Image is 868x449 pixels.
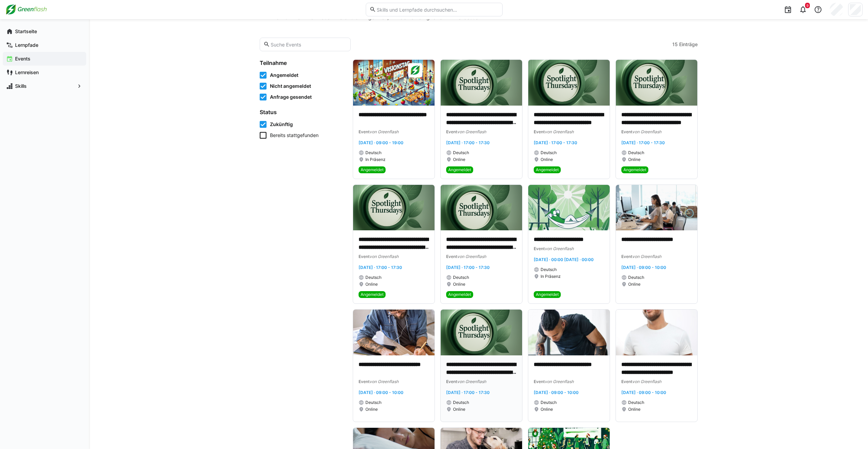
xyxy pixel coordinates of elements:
[621,254,632,259] span: Event
[528,310,610,355] img: image
[541,267,557,272] span: Deutsch
[365,282,378,287] span: Online
[806,3,808,8] span: 9
[541,150,557,155] span: Deutsch
[545,129,574,134] span: von Greenflash
[457,254,486,259] span: von Greenflash
[621,379,632,384] span: Event
[541,400,557,405] span: Deutsch
[370,129,399,134] span: von Greenflash
[359,379,370,384] span: Event
[628,400,644,405] span: Deutsch
[623,167,646,173] span: Angemeldet
[270,94,312,100] span: Anfrage gesendet
[441,185,522,231] img: image
[457,379,486,384] span: von Greenflash
[376,6,498,13] input: Skills und Lernpfade durchsuchen…
[457,129,486,134] span: von Greenflash
[453,275,469,280] span: Deutsch
[353,185,435,231] img: image
[446,140,490,145] span: [DATE] · 17:00 - 17:30
[534,246,545,251] span: Event
[448,292,471,297] span: Angemeldet
[616,185,697,231] img: image
[628,150,644,155] span: Deutsch
[545,379,574,384] span: von Greenflash
[361,167,384,173] span: Angemeldet
[365,157,386,162] span: In Präsenz
[359,390,403,395] span: [DATE] · 09:00 - 10:00
[359,265,402,270] span: [DATE] · 17:00 - 17:30
[536,292,559,297] span: Angemeldet
[541,157,553,162] span: Online
[628,275,644,280] span: Deutsch
[528,185,610,231] img: image
[441,60,522,106] img: image
[632,129,661,134] span: von Greenflash
[270,121,293,128] span: Zukünftig
[616,60,697,106] img: image
[628,282,640,287] span: Online
[441,310,522,355] img: image
[353,310,435,355] img: image
[534,257,594,262] span: [DATE] · 00:00 [DATE] · 00:00
[453,282,465,287] span: Online
[628,407,640,412] span: Online
[448,167,471,173] span: Angemeldet
[359,254,370,259] span: Event
[534,390,579,395] span: [DATE] · 09:00 - 10:00
[453,407,465,412] span: Online
[616,310,697,355] img: image
[446,129,457,134] span: Event
[621,140,665,145] span: [DATE] · 17:00 - 17:30
[632,254,661,259] span: von Greenflash
[621,390,666,395] span: [DATE] · 09:00 - 10:00
[621,265,666,270] span: [DATE] · 09:00 - 10:00
[528,60,610,106] img: image
[534,379,545,384] span: Event
[534,140,577,145] span: [DATE] · 17:00 - 17:30
[370,379,399,384] span: von Greenflash
[628,157,640,162] span: Online
[365,150,381,155] span: Deutsch
[260,59,345,66] h4: Teilnahme
[270,72,298,79] span: Angemeldet
[260,109,345,115] h4: Status
[621,129,632,134] span: Event
[270,83,311,90] span: Nicht angemeldet
[453,157,465,162] span: Online
[446,265,490,270] span: [DATE] · 17:00 - 17:30
[446,379,457,384] span: Event
[632,379,661,384] span: von Greenflash
[453,400,469,405] span: Deutsch
[679,41,698,48] span: Einträge
[359,140,403,145] span: [DATE] · 09:00 - 19:00
[359,129,370,134] span: Event
[446,390,490,395] span: [DATE] · 17:00 - 17:30
[365,407,378,412] span: Online
[365,275,381,280] span: Deutsch
[365,400,381,405] span: Deutsch
[270,41,347,47] input: Suche Events
[353,60,435,106] img: image
[541,407,553,412] span: Online
[541,274,561,279] span: In Präsenz
[361,292,384,297] span: Angemeldet
[446,254,457,259] span: Event
[672,41,678,48] span: 15
[545,246,574,251] span: von Greenflash
[270,132,319,139] span: Bereits stattgefunden
[453,150,469,155] span: Deutsch
[370,254,399,259] span: von Greenflash
[536,167,559,173] span: Angemeldet
[534,129,545,134] span: Event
